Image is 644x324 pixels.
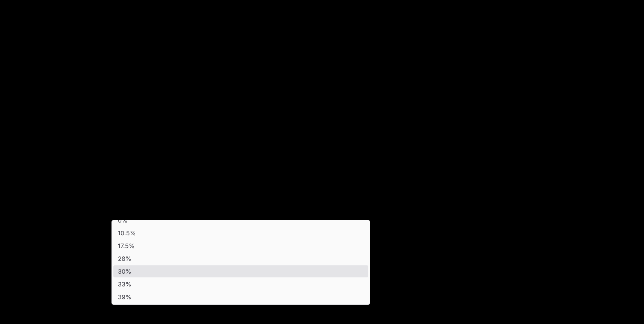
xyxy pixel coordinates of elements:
iframe: Chat Widget [606,288,644,324]
li: 10.5% [113,227,368,239]
span: 30% [118,268,131,274]
span: 39% [118,294,131,300]
span: 10.5% [118,230,136,236]
li: 30% [113,265,368,277]
li: 0% [113,214,368,226]
li: 28% [113,253,368,265]
span: 28% [118,256,131,262]
li: 17.5% [113,240,368,252]
span: 33% [118,281,131,287]
span: 0% [118,217,128,223]
span: 17.5% [118,243,135,249]
li: 39% [113,291,368,303]
li: 33% [113,278,368,290]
